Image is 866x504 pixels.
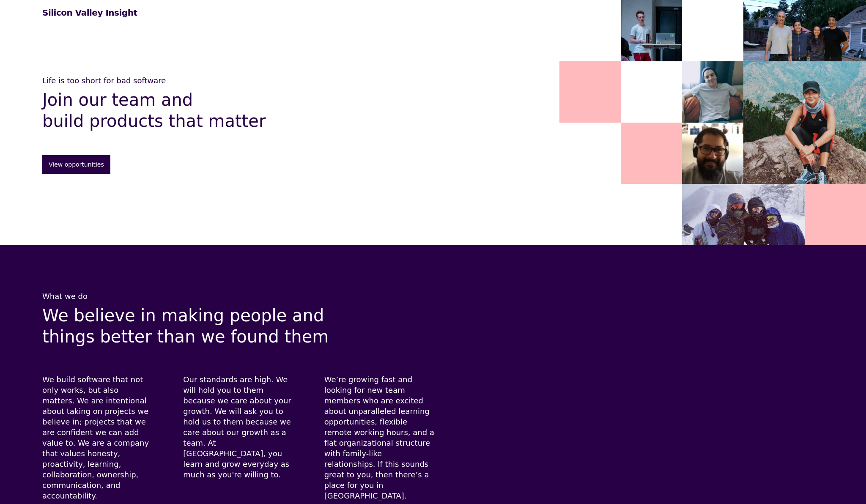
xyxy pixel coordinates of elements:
p: Our standards are high. We will hold you to them because we care about your growth. We will ask y... [183,374,304,480]
div: What we do [42,291,455,301]
a: home [42,8,137,18]
h1: Silicon Valley Insight [42,8,137,18]
p: We’re growing fast and looking for new team members who are excited about unparalleled learning o... [324,374,445,501]
h3: We believe in making people and things better than we found them [42,305,347,347]
div: Life is too short for bad software [42,75,166,86]
a: View opportunities [42,155,110,174]
p: We build software that not only works, but also matters. We are intentional about taking on proje... [42,374,163,501]
h3: Join our team and build products that matter [42,89,266,131]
